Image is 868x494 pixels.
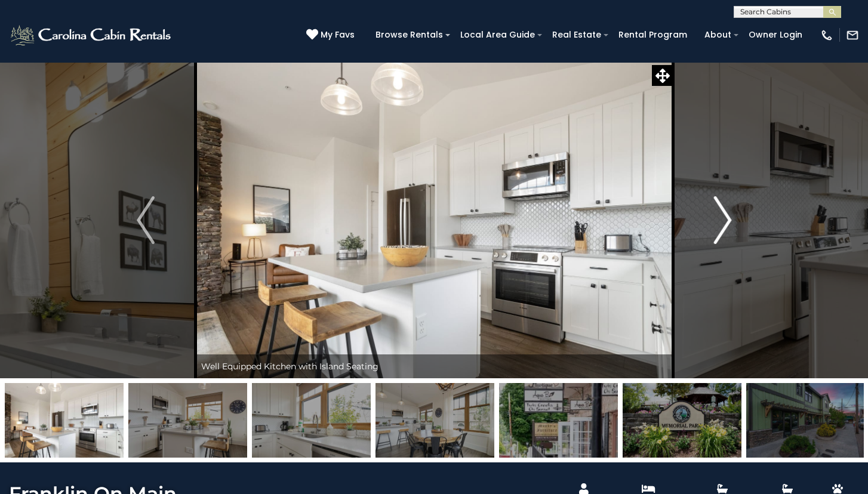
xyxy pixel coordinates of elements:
a: Rental Program [612,26,693,44]
img: 167127312 [252,383,371,458]
img: 167127313 [5,383,124,458]
img: arrow [137,196,155,244]
img: 167127314 [375,383,494,458]
a: Real Estate [546,26,607,44]
a: Local Area Guide [454,26,541,44]
a: My Favs [306,29,358,42]
img: 166706745 [623,383,741,458]
button: Previous [96,62,196,378]
img: mail-regular-white.png [846,29,859,42]
img: White-1-2.png [9,23,174,47]
img: 166706761 [746,383,865,458]
img: 166706755 [499,383,618,458]
span: My Favs [321,29,355,41]
a: About [698,26,737,44]
img: phone-regular-white.png [820,29,833,42]
button: Next [673,62,772,378]
a: Browse Rentals [370,26,449,44]
div: Well Equipped Kitchen with Island Seating [195,354,673,378]
img: arrow [713,196,731,244]
a: Owner Login [743,26,808,44]
img: 167127311 [128,383,247,458]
